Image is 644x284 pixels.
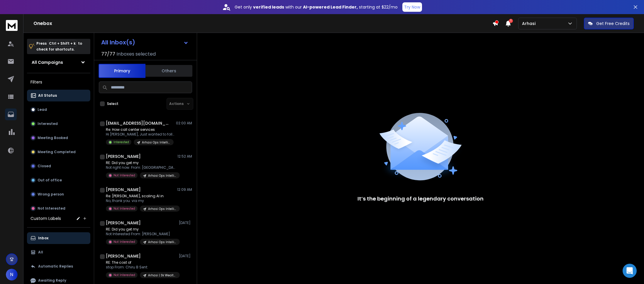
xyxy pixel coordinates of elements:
p: Arhasi Ops Intelligence | 9.8k Telecommunications [148,207,176,211]
button: Automatic Replies [27,260,90,272]
p: Meeting Completed [38,150,76,154]
p: It’s the beginning of a legendary conversation [357,195,484,203]
button: Others [145,64,192,77]
p: Inbox [38,236,48,240]
p: Wrong person [38,192,64,197]
p: Not right now. From: [GEOGRAPHIC_DATA] [106,165,176,170]
div: Open Intercom Messenger [623,264,637,278]
p: 12:52 AM [177,154,192,159]
p: Hi [PERSON_NAME], Just wanted to follow [106,132,176,137]
button: Meeting Completed [27,146,90,158]
p: stop From: Chiru B Sent: [106,265,176,270]
p: Meeting Booked [38,136,68,140]
p: Arhasi Ops Intelligence | 9.8k Telecommunications [148,240,176,244]
p: RE: Did you get my [106,161,176,165]
p: Not Interested [113,173,135,178]
h1: All Campaigns [32,59,63,65]
button: Interested [27,118,90,130]
p: Not Interested [113,206,135,211]
h1: All Inbox(s) [101,39,135,45]
p: Interested [113,140,129,144]
button: Primary [99,64,145,78]
button: All [27,246,90,258]
h1: [PERSON_NAME] [106,220,141,226]
button: Wrong person [27,188,90,200]
strong: AI-powered Lead Finder, [303,4,358,10]
button: Not Interested [27,203,90,214]
button: N [6,269,18,280]
button: All Inbox(s) [96,36,193,48]
h1: [PERSON_NAME] [106,153,141,159]
img: logo [6,20,18,31]
strong: verified leads [253,4,284,10]
button: Get Free Credits [584,18,634,29]
p: Automatic Replies [38,264,73,269]
p: Not Interested [113,273,135,277]
p: No, thank you. via my [106,198,176,203]
button: Inbox [27,232,90,244]
h1: [PERSON_NAME] [106,187,141,193]
p: Out of office [38,178,62,183]
p: Closed [38,164,51,168]
p: Re: [PERSON_NAME], scaling AI in [106,194,176,198]
p: Interested [38,121,58,126]
label: Select [107,101,118,106]
p: Arhasi Ops Intelligence | 9.8k Telecommunications [142,140,170,145]
p: 02:00 AM [176,121,192,126]
h1: Onebox [33,20,492,27]
button: Meeting Booked [27,132,90,144]
p: Press to check for shortcuts. [36,41,82,52]
h1: [EMAIL_ADDRESS][DOMAIN_NAME] [106,120,170,126]
span: Ctrl + Shift + k [48,40,77,47]
p: 12:09 AM [177,187,192,192]
p: All Status [38,93,57,98]
button: All Status [27,90,90,101]
button: Out of office [27,174,90,186]
h3: Custom Labels [30,215,61,221]
h1: [PERSON_NAME] [106,253,141,259]
span: 1 [509,19,513,23]
p: [DATE] [179,254,192,258]
h3: Inboxes selected [116,51,156,58]
p: Not Interested [38,206,65,211]
span: 77 / 77 [101,51,115,58]
p: Re: How call center services [106,127,176,132]
p: Get only with our starting at $22/mo [235,4,398,10]
p: Not Interested From: [PERSON_NAME] [106,232,176,236]
p: Try Now [404,4,420,10]
button: All Campaigns [27,56,90,68]
p: All [38,250,43,255]
p: [DATE] [179,220,192,225]
p: Get Free Credits [596,21,630,26]
p: Arhasi Ops Intelligence | 9.8k Telecommunications [148,173,176,178]
button: Try Now [402,2,422,12]
h3: Filters [27,78,90,86]
p: Not Interested [113,240,135,244]
p: Arhasi [522,21,538,26]
button: Closed [27,160,90,172]
p: Arhasi | 3k Wealth Management Campaign [148,273,176,278]
p: RE: Did you get my [106,227,176,232]
p: Lead [38,107,47,112]
button: Lead [27,104,90,116]
p: Awaiting Reply [38,278,66,283]
p: RE: The cost of [106,260,176,265]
